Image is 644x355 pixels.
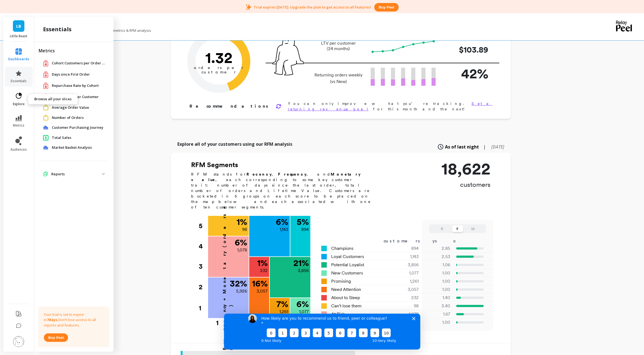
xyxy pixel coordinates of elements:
[11,79,27,83] span: essentials
[43,145,49,150] img: navigation item icon
[423,294,450,301] p: 1.40
[16,23,21,29] span: LB
[467,225,478,232] button: M
[444,63,488,84] p: 42%
[331,303,362,309] span: Can't lose them
[52,115,105,121] a: Number of Orders
[9,34,29,38] p: Little Beast
[52,72,105,77] a: Days since First Order
[423,303,450,309] p: 3.40
[43,171,48,176] img: navigation item icon
[52,125,103,130] span: Customer Purchasing Journey
[43,105,49,110] img: navigation item icon
[278,172,307,176] b: Frequency
[483,144,486,150] span: |
[52,115,84,121] span: Number of Orders
[386,311,425,317] div: 1,078
[272,29,304,75] img: pal seatted on line
[423,270,450,276] p: 1.00
[43,115,49,121] img: navigation item icon
[13,102,25,106] span: explore
[298,267,309,274] p: 3,856
[386,286,425,293] div: 3,057
[331,253,364,260] span: Loyal Customers
[205,48,232,67] text: 1.32
[331,270,363,276] span: New Customers
[453,238,484,244] div: orders
[230,279,247,288] p: 32 %
[331,286,361,293] span: Need Attention
[224,314,420,350] iframe: Survey by Kateryna from Peel
[313,41,364,51] p: LTV per customer (24 months)
[52,83,105,88] a: Repurchase Rate by Cohort
[13,336,24,347] img: profile picture
[43,25,72,33] h2: essentials
[10,147,27,152] span: audiences
[102,173,105,175] img: down caret icon
[299,308,309,315] p: 1,077
[199,256,208,277] div: 3
[386,245,425,252] div: 894
[288,101,493,112] p: You can only improve what you’re tracking. for this month and the next!
[276,217,288,226] p: 6 %
[386,294,425,301] div: 232
[44,333,68,342] button: Buy peel
[423,262,450,268] p: 1.06
[441,161,490,177] p: 18,622
[8,57,29,61] span: dashboards
[191,161,378,169] h2: RFM Segments
[331,278,351,285] span: Promising
[235,238,247,247] p: 6 %
[236,288,247,294] p: 5,926
[386,262,425,268] div: 3,856
[52,83,99,88] span: Repurchase Rate by Cohort
[293,259,309,267] p: 21 %
[206,319,229,324] div: 1
[199,216,208,236] div: 5
[297,217,309,226] p: 5 %
[491,144,504,150] span: [DATE]
[51,171,102,177] p: Reports
[386,253,425,260] div: 1,143
[52,61,107,66] span: Cohort Customers per Order Count
[43,135,49,141] img: navigation item icon
[444,44,488,56] p: $103.89
[52,125,105,130] a: Customer Purchasing Journey
[386,270,425,276] div: 1,077
[257,259,268,267] p: 1 %
[52,105,89,110] span: Average Order Value
[423,278,450,285] p: 1.00
[43,60,49,67] img: navigation item icon
[189,103,269,110] p: Recommendations
[331,245,353,252] span: Champions
[331,311,345,317] span: At Risk
[423,311,450,317] p: 1.67
[242,226,247,233] p: 98
[13,123,24,128] span: metrics
[52,145,92,150] span: Market Basket Analysis
[331,294,360,301] span: About to Sleep
[44,312,104,328] p: Your trial is set to expire in Don’t lose access to all reports and features.
[52,135,105,141] a: Total Sales
[441,180,490,189] p: customers
[52,105,105,110] a: Average Order Value
[257,288,268,294] p: 3,057
[237,247,247,253] p: 1,078
[252,279,268,288] p: 16 %
[452,225,463,232] button: F
[301,226,309,233] p: 894
[384,238,428,244] div: customers
[331,262,364,268] span: Potential Loyalist
[423,286,450,293] p: 1.00
[386,278,425,285] div: 1,261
